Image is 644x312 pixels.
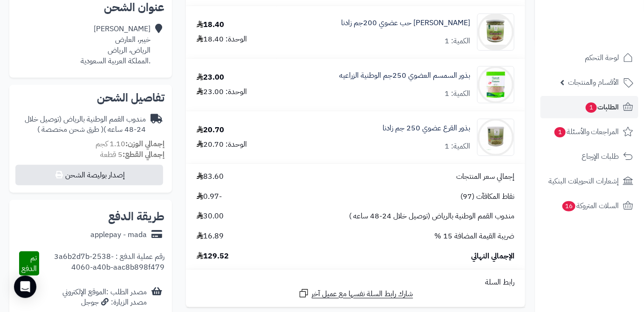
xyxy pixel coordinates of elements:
span: المراجعات والأسئلة [554,125,619,138]
div: 18.40 [197,20,224,30]
div: مندوب القمم الوطنية بالرياض (توصيل خلال 24-48 ساعه ) [17,114,146,136]
a: طلبات الإرجاع [541,145,638,168]
div: applepay - mada [90,230,147,240]
span: إجمالي سعر المنتجات [456,171,514,182]
div: الكمية: 1 [445,88,470,99]
a: بذور السمسم العضوي 250جم الوطنية الزراعيه [339,70,470,81]
img: 1750154483-6281062554456%20-90x90.jpg [478,66,514,103]
a: المراجعات والأسئلة1 [541,121,638,143]
div: Open Intercom Messenger [14,276,36,298]
div: الوحدة: 20.70 [197,139,247,150]
div: الكمية: 1 [445,36,470,47]
div: [PERSON_NAME] خيبر، العارض الرياض، الرياض .المملكة العربية السعودية [81,24,151,66]
small: 1.10 كجم [96,138,164,149]
span: إشعارات التحويلات البنكية [548,175,619,188]
strong: إجمالي الوزن: [125,138,164,149]
a: إشعارات التحويلات البنكية [541,170,638,192]
a: السلات المتروكة16 [541,195,638,217]
a: [PERSON_NAME] حب عضوي 200جم زادنا [341,18,470,28]
span: 83.60 [197,171,224,182]
span: ( طرق شحن مخصصة ) [37,124,103,135]
span: 30.00 [197,211,224,222]
div: الوحدة: 23.00 [197,87,247,97]
a: الطلبات1 [541,96,638,118]
a: بذور القرع عضوي 250 جم زادنا [383,123,470,134]
div: مصدر الطلب :الموقع الإلكتروني [62,287,147,308]
strong: إجمالي القطع: [123,149,164,160]
a: شارك رابط السلة نفسها مع عميل آخر [298,288,413,299]
span: السلات المتروكة [562,199,619,212]
span: شارك رابط السلة نفسها مع عميل آخر [312,289,413,299]
img: 1722872867-%D9%8A%D8%A7%D9%86%D8%B3%D9%88%D9%86%201-90x90.png [478,14,514,51]
span: -0.97 [197,191,222,202]
h2: تفاصيل الشحن [17,92,164,103]
span: طلبات الإرجاع [582,150,619,163]
h2: عنوان الشحن [17,2,164,13]
span: 16 [562,201,575,211]
span: 16.89 [197,231,224,242]
div: الوحدة: 18.40 [197,34,247,45]
div: مصدر الزيارة: جوجل [62,297,147,308]
span: ضريبة القيمة المضافة 15 % [434,231,514,242]
span: الأقسام والمنتجات [568,76,619,89]
a: لوحة التحكم [541,47,638,69]
h2: طريقة الدفع [108,211,164,222]
span: تم الدفع [21,252,37,274]
div: رقم عملية الدفع : 3a6b2d7b-2538-4060-a40b-aac8b898f479 [39,251,164,276]
img: logo-2.png [581,24,635,43]
div: 20.70 [197,125,224,136]
span: 1 [586,102,597,113]
small: 5 قطعة [100,149,164,160]
img: 1757009839-%D8%A8%D8%B0%D9%88%D8%B1%20%20%D8%A7%D9%84%D9%82%D8%B1%D8%B9%20%D8%A7%D9%84%D8%B9%D8%B... [478,119,514,156]
div: الكمية: 1 [445,141,470,152]
span: 1 [555,127,566,137]
span: الطلبات [585,101,619,114]
button: إصدار بوليصة الشحن [15,165,163,185]
div: رابط السلة [190,277,521,288]
span: الإجمالي النهائي [471,251,514,262]
span: مندوب القمم الوطنية بالرياض (توصيل خلال 24-48 ساعه ) [349,211,514,222]
div: 23.00 [197,72,224,83]
span: نقاط المكافآت (97) [460,191,514,202]
span: لوحة التحكم [585,51,619,64]
span: 129.52 [197,251,229,262]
